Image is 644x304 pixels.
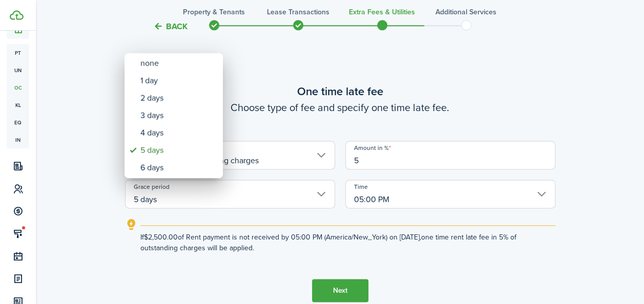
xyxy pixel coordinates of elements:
div: 5 days [140,142,215,159]
div: 2 days [140,90,215,107]
div: none [140,55,215,72]
div: 6 days [140,159,215,177]
mbsc-wheel: Grace period [124,53,223,178]
div: 3 days [140,107,215,124]
div: 1 day [140,72,215,90]
div: 4 days [140,124,215,142]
